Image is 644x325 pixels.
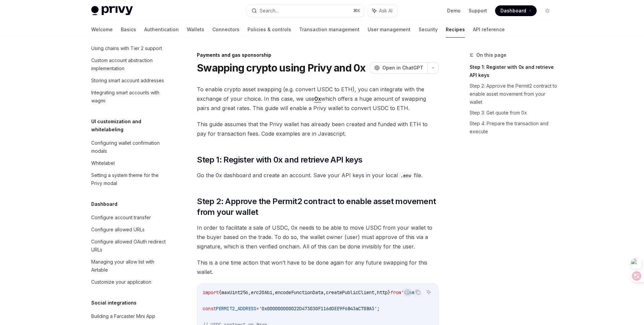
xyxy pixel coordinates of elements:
span: const [203,306,216,312]
h5: Social integrations [91,299,137,307]
button: Search...⌘K [247,5,364,17]
a: Policies & controls [248,21,291,38]
a: Authentication [144,21,179,38]
a: Step 4: Prepare the transaction and execute [470,118,558,137]
span: ⌘ K [353,8,360,13]
span: On this page [476,51,506,59]
a: Transaction management [299,21,360,38]
div: Configure allowed URLs [91,226,145,234]
div: Configure account transfer [91,214,151,222]
button: Report incorrect code [403,288,412,296]
a: Step 1: Register with 0x and retrieve API keys [470,62,558,81]
a: Customize your application [86,276,172,288]
h1: Swapping crypto using Privy and 0x [197,62,366,74]
div: Whitelabel [91,159,115,167]
div: Integrating smart accounts with wagmi [91,89,168,105]
span: } [388,289,390,295]
span: Step 1: Register with 0x and retrieve API keys [197,154,362,165]
a: Configure account transfer [86,212,172,224]
div: Building a Farcaster Mini App [91,312,155,320]
a: Support [469,7,487,14]
span: , [272,289,275,295]
span: '0x000000000022D473030F116dDEE9F6B43aC78BA3' [259,306,377,312]
a: Step 3: Get quote from 0x [470,107,558,118]
span: Go the 0x dashboard and create an account. Save your API keys in your local file. [197,171,439,180]
a: Dashboard [495,5,537,16]
span: createPublicClient [326,289,374,295]
a: Configuring wallet confirmation modals [86,137,172,157]
span: ; [377,306,380,312]
div: Configure allowed OAuth redirect URLs [91,238,168,254]
a: Basics [121,21,136,38]
a: Managing your allow list with Airtable [86,256,172,276]
div: Customize your application [91,278,151,286]
img: light logo [91,6,133,15]
a: Configure allowed OAuth redirect URLs [86,236,172,256]
div: Storing smart account addresses [91,77,164,85]
span: = [256,306,259,312]
span: Ask AI [379,7,392,14]
a: Whitelabel [86,157,172,169]
span: Open in ChatGPT [382,64,423,71]
a: Using chains with Tier 2 support [86,42,172,54]
span: This is a one time action that won’t have to be done again for any future swapping for this wallet. [197,258,439,277]
button: Copy the contents from the code block [414,288,422,296]
span: PERMIT2_ADDRESS [216,306,256,312]
div: Search... [260,7,278,15]
span: This guide assumes that the Privy wallet has already been created and funded with ETH to pay for ... [197,120,439,138]
div: Custom account abstraction implementation [91,56,168,73]
span: Step 2: Approve the Permit2 contract to enable asset movement from your wallet [197,196,439,218]
span: erc20Abi [251,289,272,295]
span: In order to facilitate a sale of USDC, 0x needs to be able to move USDC from your wallet to the b... [197,223,439,251]
span: Dashboard [500,7,526,14]
span: encodeFunctionData [275,289,323,295]
span: To enable crypto asset swapping (e.g. convert USDC to ETH), you can integrate with the exchange o... [197,85,439,113]
a: User management [368,21,411,38]
a: Setting a system theme for the Privy modal [86,169,172,189]
span: maxUint256 [221,289,248,295]
button: Ask AI [424,288,433,296]
a: Storing smart account addresses [86,75,172,87]
a: Configure allowed URLs [86,224,172,236]
div: Payments and gas sponsorship [197,52,439,58]
div: Configuring wallet confirmation modals [91,139,168,155]
span: 'viem' [401,289,417,295]
span: import [203,289,219,295]
a: Demo [447,7,461,14]
a: Recipes [446,21,465,38]
a: Wallets [187,21,204,38]
a: Custom account abstraction implementation [86,54,172,75]
span: , [374,289,377,295]
a: Step 2: Approve the Permit2 contract to enable asset movement from your wallet [470,81,558,107]
h5: UI customization and whitelabeling [91,118,172,134]
span: { [219,289,221,295]
a: Integrating smart accounts with wagmi [86,87,172,107]
a: Connectors [212,21,239,38]
a: 0x [314,95,321,102]
div: Managing your allow list with Airtable [91,258,168,274]
a: Building a Farcaster Mini App [86,310,172,322]
button: Toggle dark mode [542,5,553,16]
a: Welcome [91,21,113,38]
span: , [323,289,326,295]
code: .env [398,172,414,179]
h5: Dashboard [91,200,117,208]
div: Setting a system theme for the Privy modal [91,171,168,187]
span: http [377,289,388,295]
a: API reference [473,21,505,38]
span: , [248,289,251,295]
button: Ask AI [368,5,397,17]
span: from [390,289,401,295]
button: Open in ChatGPT [370,62,427,74]
div: Using chains with Tier 2 support [91,44,162,52]
a: Security [419,21,438,38]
